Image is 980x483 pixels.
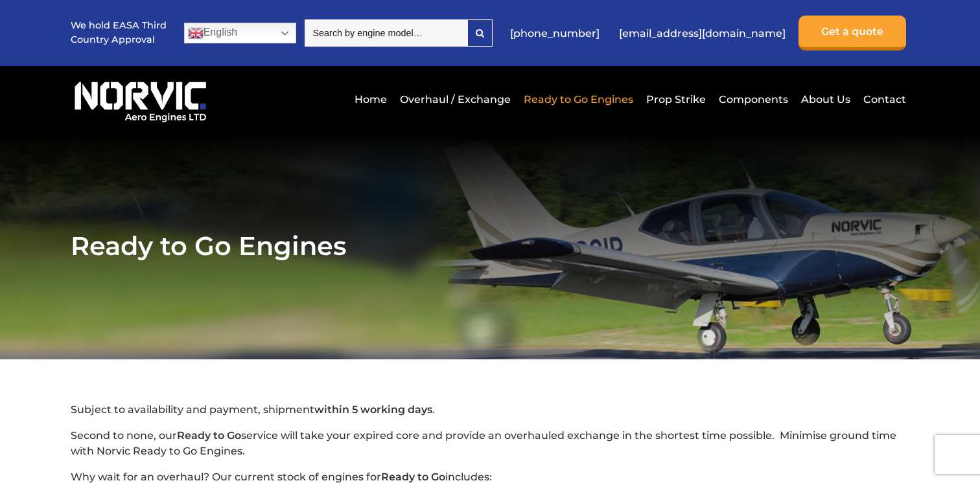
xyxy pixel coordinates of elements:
a: [PHONE_NUMBER] [504,17,606,49]
p: We hold EASA Third Country Approval [71,19,168,47]
a: Components [716,84,791,115]
p: Subject to availability and payment, shipment . [71,402,910,418]
a: Ready to Go Engines [520,84,636,115]
a: Contact [860,84,906,115]
a: English [184,23,296,43]
strong: Ready to Go [177,429,241,442]
img: en [188,25,204,41]
img: Norvic Aero Engines logo [71,76,211,123]
a: Get a quote [799,16,906,51]
p: Second to none, our service will take your expired core and provide an overhauled exchange in the... [71,428,910,459]
a: Overhaul / Exchange [397,84,514,115]
a: About Us [798,84,854,115]
a: [EMAIL_ADDRESS][DOMAIN_NAME] [612,17,792,49]
input: Search by engine model… [305,19,467,47]
a: Prop Strike [643,84,709,115]
h1: Ready to Go Engines [71,230,910,262]
a: Home [351,84,390,115]
strong: Ready to Go [381,471,445,483]
strong: within 5 working days [314,403,432,416]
